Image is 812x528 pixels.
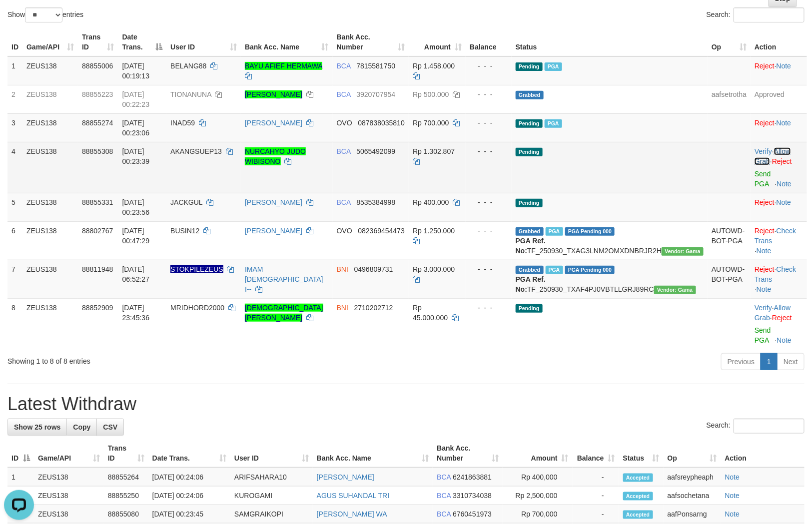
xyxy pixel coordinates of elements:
[516,148,543,156] span: Pending
[413,265,455,273] span: Rp 3.000.000
[413,147,455,155] span: Rp 1.302.807
[356,198,395,206] span: Copy 8535384998 to clipboard
[82,304,113,312] span: 88852909
[7,113,22,142] td: 3
[358,227,405,235] span: Copy 082369454473 to clipboard
[503,439,573,468] th: Amount: activate to sort column ascending
[751,113,807,142] td: ·
[777,180,792,188] a: Note
[245,90,302,98] a: [PERSON_NAME]
[7,260,22,298] td: 7
[96,419,124,436] a: CSV
[122,265,150,283] span: [DATE] 06:52:27
[755,147,791,165] a: Allow Grab
[662,247,704,256] span: Vendor URL: https://trx31.1velocity.biz
[565,266,615,274] span: PGA Pending
[317,492,389,500] a: AGUS SUHANDAL TRI
[777,198,792,206] a: Note
[470,197,508,207] div: - - -
[337,62,351,70] span: BCA
[337,227,352,235] span: OVO
[337,265,348,273] span: BNI
[170,304,224,312] span: MRIDHORD2000
[148,505,230,524] td: [DATE] 00:23:45
[573,487,619,505] td: -
[34,505,104,524] td: ZEUS138
[82,227,113,235] span: 88802767
[755,326,771,344] a: Send PGA
[82,119,113,127] span: 88855274
[7,193,22,221] td: 5
[516,237,546,255] b: PGA Ref. No:
[751,260,807,298] td: · ·
[516,62,543,71] span: Pending
[512,28,708,56] th: Status
[356,62,395,70] span: Copy 7815581750 to clipboard
[413,304,448,322] span: Rp 45.000.000
[230,487,313,505] td: KUROGAMI
[708,221,751,260] td: AUTOWD-BOT-PGA
[546,227,563,236] span: Marked by aafsreyleap
[7,439,34,468] th: ID: activate to sort column descending
[104,468,148,487] td: 88855264
[466,28,512,56] th: Balance
[73,423,90,431] span: Copy
[751,56,807,85] td: ·
[7,468,34,487] td: 1
[734,7,805,22] input: Search:
[453,473,492,481] span: Copy 6241863881 to clipboard
[751,221,807,260] td: · ·
[333,28,409,56] th: Bank Acc. Number: activate to sort column ascending
[103,423,117,431] span: CSV
[503,505,573,524] td: Rp 700,000
[453,510,492,518] span: Copy 6760451973 to clipboard
[623,511,653,519] span: Accepted
[413,119,449,127] span: Rp 700.000
[516,304,543,313] span: Pending
[313,439,433,468] th: Bank Acc. Name: activate to sort column ascending
[7,221,22,260] td: 6
[230,439,313,468] th: User ID: activate to sort column ascending
[755,147,791,165] span: ·
[14,423,60,431] span: Show 25 rows
[170,265,223,273] span: Nama rekening ada tanda titik/strip, harap diedit
[22,113,78,142] td: ZEUS138
[148,439,230,468] th: Date Trans.: activate to sort column ascending
[356,90,395,98] span: Copy 3920707954 to clipboard
[757,285,772,293] a: Note
[122,62,150,80] span: [DATE] 00:19:13
[317,510,387,518] a: [PERSON_NAME] WA
[755,265,796,283] a: Check Trans
[772,157,792,165] a: Reject
[34,468,104,487] td: ZEUS138
[751,142,807,193] td: · ·
[755,265,775,273] a: Reject
[245,62,322,70] a: BAYU AFIEF HERMAWA
[118,28,167,56] th: Date Trans.: activate to sort column descending
[122,198,150,216] span: [DATE] 00:23:56
[503,468,573,487] td: Rp 400,000
[470,61,508,71] div: - - -
[623,474,653,482] span: Accepted
[664,468,721,487] td: aafsreypheaph
[755,304,772,312] a: Verify
[470,89,508,99] div: - - -
[7,28,22,56] th: ID
[66,419,97,436] a: Copy
[337,119,352,127] span: OVO
[170,62,206,70] span: BELANG88
[7,394,805,414] h1: Latest Withdraw
[409,28,466,56] th: Amount: activate to sort column ascending
[22,260,78,298] td: ZEUS138
[721,439,805,468] th: Action
[245,147,306,165] a: NURCAHYO JUDO WIBISONO
[545,119,562,128] span: PGA
[7,298,22,349] td: 8
[4,4,34,34] button: Open LiveChat chat widget
[725,473,740,481] a: Note
[755,227,775,235] a: Reject
[413,62,455,70] span: Rp 1.458.000
[751,193,807,221] td: ·
[516,199,543,207] span: Pending
[761,353,778,370] a: 1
